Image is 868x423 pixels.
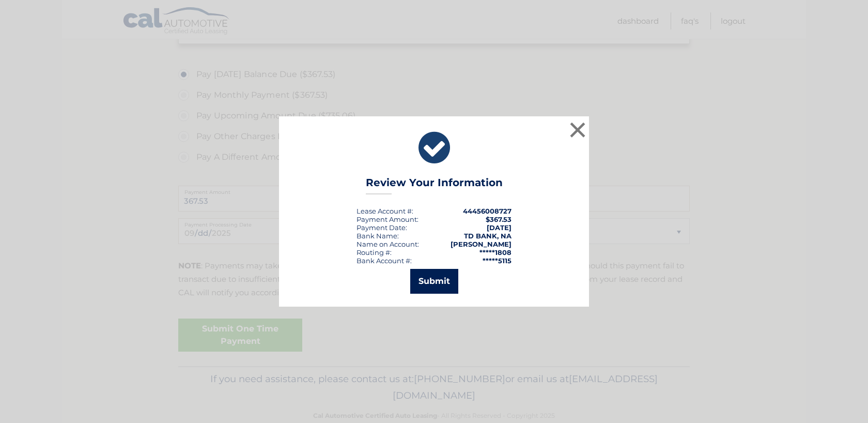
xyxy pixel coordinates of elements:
[357,256,412,265] div: Bank Account #:
[357,232,399,240] div: Bank Name:
[451,240,512,248] strong: [PERSON_NAME]
[357,223,407,232] div: :
[357,240,419,248] div: Name on Account:
[357,215,419,223] div: Payment Amount:
[357,223,406,232] span: Payment Date
[567,119,588,140] button: ×
[487,223,512,232] span: [DATE]
[410,269,458,294] button: Submit
[486,215,512,223] span: $367.53
[357,248,392,256] div: Routing #:
[463,207,512,215] strong: 44456008727
[464,232,512,240] strong: TD BANK, NA
[357,207,413,215] div: Lease Account #:
[366,176,503,194] h3: Review Your Information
